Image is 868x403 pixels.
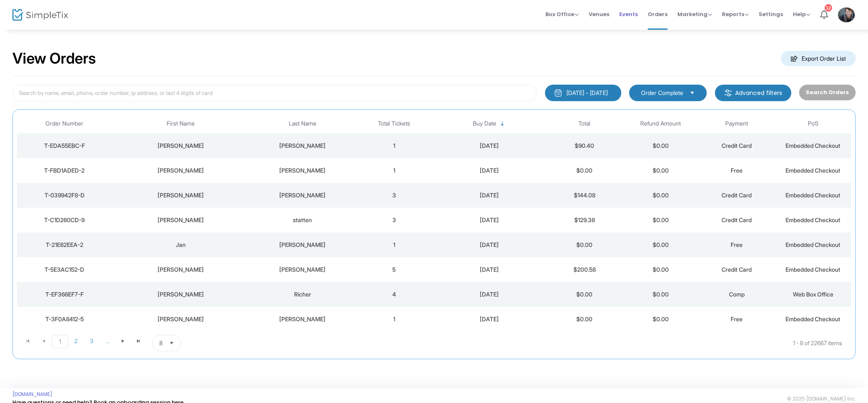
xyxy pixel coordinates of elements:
div: Data table [17,114,851,332]
div: statten [251,216,354,224]
td: 1 [356,158,432,183]
div: Nelson [251,315,354,323]
span: Embedded Checkout [785,192,840,199]
span: PoS [808,120,818,127]
span: Embedded Checkout [785,266,840,273]
td: $0.00 [546,282,623,307]
div: 2025-09-17 [434,166,544,175]
td: $0.00 [546,232,623,257]
span: Credit Card [722,266,752,273]
span: Credit Card [722,216,752,223]
span: Venues [589,4,609,25]
div: 2025-09-17 [434,315,544,323]
td: $0.00 [623,232,699,257]
td: 1 [356,307,432,332]
td: 1 [356,133,432,158]
img: filter [724,89,732,97]
div: T-5E3AC152-D [19,266,110,274]
td: $144.08 [546,183,623,208]
div: 2025-09-17 [434,266,544,274]
span: First Name [167,120,195,127]
div: Trent [114,290,247,299]
div: 2025-09-17 [434,142,544,150]
span: 8 [159,339,163,347]
div: david [114,216,247,224]
input: Search by name, email, phone, order number, ip address, or last 4 digits of card [12,85,537,102]
td: $0.00 [623,307,699,332]
button: [DATE] - [DATE] [545,85,621,101]
div: [DATE] - [DATE] [566,89,608,97]
div: Lorie [114,266,247,274]
td: 3 [356,183,432,208]
span: Credit Card [722,142,752,149]
th: Refund Amount [623,114,699,133]
td: 4 [356,282,432,307]
div: T-21E62EEA-2 [19,241,110,249]
td: $0.00 [623,282,699,307]
div: Whyte [251,191,354,199]
span: Free [731,167,743,174]
span: Orders [648,4,668,25]
span: Order Number [45,120,83,127]
td: $200.58 [546,257,623,282]
button: Select [686,88,698,97]
div: Mary [114,142,247,150]
span: Last Name [289,120,316,127]
span: © 2025 [DOMAIN_NAME] Inc. [787,396,856,402]
span: Comp [729,291,745,298]
span: Settings [759,4,783,25]
img: monthly [554,89,562,97]
td: $129.38 [546,208,623,232]
th: Total [546,114,623,133]
div: T-EDA55EBC-F [19,142,110,150]
m-button: Advanced filters [715,85,791,101]
span: Embedded Checkout [785,216,840,223]
span: Sortable [499,121,506,127]
span: Buy Date [473,120,496,127]
td: $0.00 [623,208,699,232]
div: 2025-09-17 [434,216,544,224]
button: Select [166,335,177,351]
div: Carty [251,266,354,274]
div: T-C1D260CD-9 [19,216,110,224]
span: Free [731,241,743,248]
div: T-EF366EF7-F [19,290,110,299]
td: 1 [356,232,432,257]
span: Page 4 [99,335,115,347]
div: T-3F0A8412-5 [19,315,110,323]
div: Jan [114,241,247,249]
div: Garrod [251,166,354,175]
span: Go to the next page [120,338,126,344]
th: Total Tickets [356,114,432,133]
div: 2025-09-17 [434,191,544,199]
h2: View Orders [12,50,96,68]
span: Embedded Checkout [785,142,840,149]
span: Embedded Checkout [785,167,840,174]
div: Williams [251,142,354,150]
span: Embedded Checkout [785,241,840,248]
td: 5 [356,257,432,282]
td: $0.00 [623,158,699,183]
span: Free [731,315,743,322]
div: 12 [825,4,832,12]
span: Events [619,4,638,25]
td: $0.00 [623,257,699,282]
span: Go to the next page [115,335,131,347]
div: Johnston [251,241,354,249]
div: 2025-09-17 [434,241,544,249]
span: Payment [725,120,748,127]
span: Help [793,10,810,18]
a: [DOMAIN_NAME] [12,391,52,398]
span: Marketing [677,10,712,18]
td: $0.00 [546,158,623,183]
td: 3 [356,208,432,232]
td: $90.40 [546,133,623,158]
div: Sandra [114,315,247,323]
span: Order Complete [641,89,683,97]
div: T-039942F8-D [19,191,110,199]
span: Go to the last page [135,338,142,344]
span: Go to the last page [131,335,146,347]
kendo-pager-info: 1 - 8 of 22667 items [263,335,842,351]
div: 2025-09-17 [434,290,544,299]
div: Richer [251,290,354,299]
